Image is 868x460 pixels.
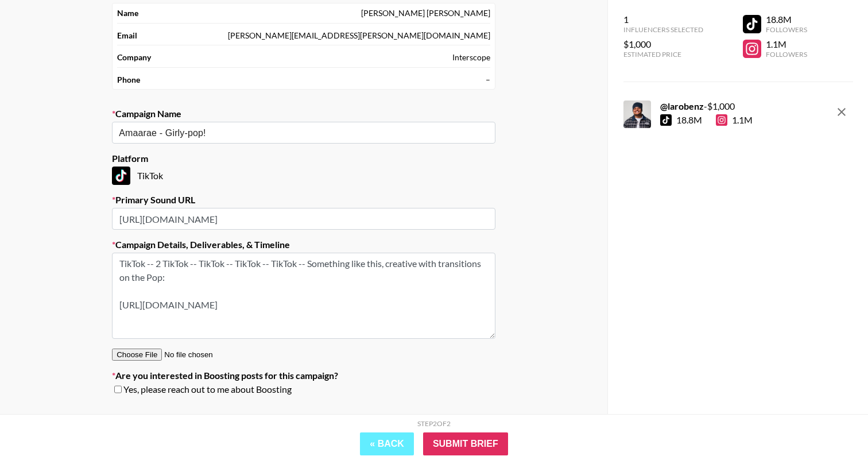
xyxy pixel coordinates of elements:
[117,75,140,85] strong: Phone
[112,167,130,185] img: TikTok
[112,208,495,230] input: https://www.tiktok.com/music/Old-Town-Road-6683330941219244813
[766,50,807,59] div: Followers
[676,114,702,126] div: 18.8M
[112,370,495,381] label: Are you interested in Boosting posts for this campaign?
[112,153,495,164] label: Platform
[623,38,703,50] div: $1,000
[766,14,807,25] div: 18.8M
[417,419,451,428] div: Step 2 of 2
[112,194,495,206] label: Primary Sound URL
[117,52,151,63] strong: Company
[766,38,807,50] div: 1.1M
[811,403,854,446] iframe: Drift Widget Chat Controller
[623,14,703,25] div: 1
[660,100,753,112] div: - $ 1,000
[623,25,703,34] div: Influencers Selected
[117,8,138,18] strong: Name
[112,167,495,185] div: TikTok
[123,384,292,395] span: Yes, please reach out to me about Boosting
[112,108,495,119] label: Campaign Name
[623,50,703,59] div: Estimated Price
[716,114,753,126] div: 1.1M
[360,432,414,455] button: « Back
[117,30,137,41] strong: Email
[361,8,490,18] div: [PERSON_NAME] [PERSON_NAME]
[228,30,490,41] div: [PERSON_NAME][EMAIL_ADDRESS][PERSON_NAME][DOMAIN_NAME]
[830,100,853,123] button: remove
[660,100,704,111] strong: @ larobenz
[423,432,508,455] input: Submit Brief
[766,25,807,34] div: Followers
[119,126,473,140] input: Old Town Road - Lil Nas X + Billy Ray Cyrus
[112,239,495,250] label: Campaign Details, Deliverables, & Timeline
[452,52,490,63] div: Interscope
[486,75,490,85] div: –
